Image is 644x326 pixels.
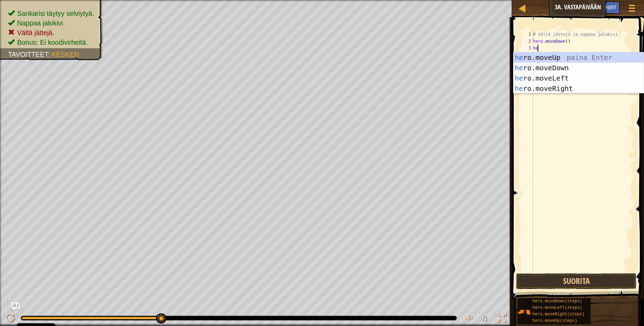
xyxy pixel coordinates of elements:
span: : [48,51,52,58]
span: hero.moveRight(steps) [532,312,584,317]
li: Sankarisi täytyy selviytyä. [8,9,96,18]
span: Kesken [52,51,79,58]
span: hero.moveUp(steps) [532,318,577,323]
div: 4 [522,52,533,59]
span: Vältä jättejä. [17,29,54,36]
button: Ctrl + P: Pause [3,312,17,326]
li: Vältä jättejä. [8,28,96,38]
div: 2 [522,38,533,45]
div: 1 [522,31,533,38]
button: Ask AI [580,1,599,14]
button: ♫ [480,312,491,326]
div: 3 [522,45,533,52]
span: Ask AI [584,4,595,10]
button: Aänenvoimakkuus [462,312,476,326]
span: hero.moveDown(steps) [532,299,582,304]
span: Tavoitteet [8,51,48,58]
li: Bonus: Ei koodivirheitä. [8,38,96,47]
button: Toggle fullscreen [495,312,509,326]
span: Sankarisi täytyy selviytyä. [17,10,94,17]
span: ♫ [481,313,488,323]
button: Näytä pelivalikko [623,1,641,18]
span: hero.moveLeft(steps) [532,305,582,310]
span: Nappaa jalokivi. [17,19,65,27]
span: Vihjeet [602,4,616,10]
li: Nappaa jalokivi. [8,18,96,28]
img: portrait.png [518,305,531,318]
button: Suorita [516,273,636,289]
span: Bonus: Ei koodivirheitä. [17,39,88,46]
button: Ask AI [11,302,20,311]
